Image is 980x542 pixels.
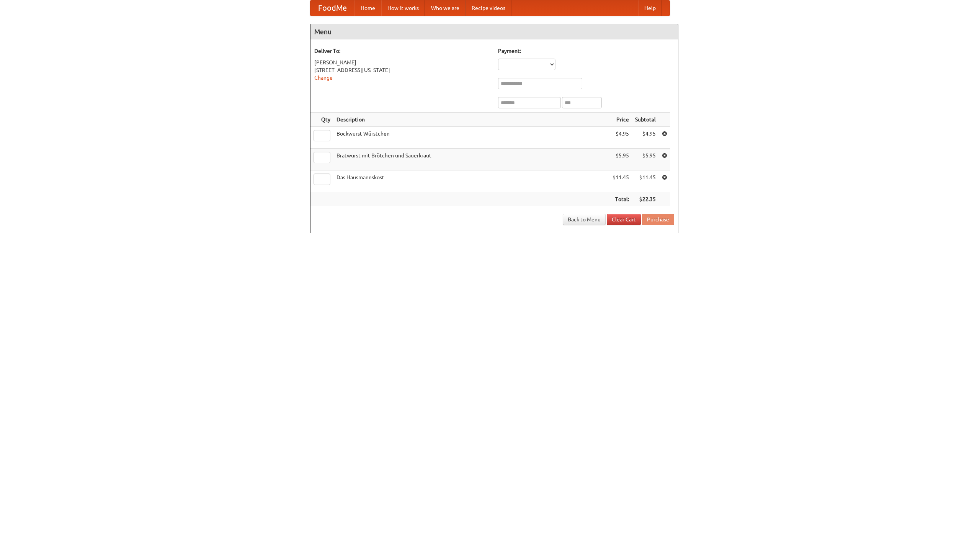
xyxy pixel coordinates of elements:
[310,113,333,127] th: Qty
[425,0,465,16] a: Who we are
[310,24,678,39] h4: Menu
[632,192,659,206] th: $22.35
[333,113,609,127] th: Description
[609,127,632,149] td: $4.95
[465,0,511,16] a: Recipe videos
[642,214,674,225] button: Purchase
[333,149,609,170] td: Bratwurst mit Brötchen und Sauerkraut
[609,170,632,192] td: $11.45
[314,59,490,66] div: [PERSON_NAME]
[354,0,381,16] a: Home
[632,170,659,192] td: $11.45
[638,0,662,16] a: Help
[609,192,632,206] th: Total:
[333,127,609,149] td: Bockwurst Würstchen
[632,149,659,170] td: $5.95
[381,0,425,16] a: How it works
[632,127,659,149] td: $4.95
[632,113,659,127] th: Subtotal
[498,47,674,55] h5: Payment:
[607,214,641,225] a: Clear Cart
[314,75,333,81] a: Change
[609,149,632,170] td: $5.95
[314,47,490,55] h5: Deliver To:
[563,214,606,225] a: Back to Menu
[609,113,632,127] th: Price
[333,170,609,192] td: Das Hausmannskost
[310,0,354,16] a: FoodMe
[314,66,490,74] div: [STREET_ADDRESS][US_STATE]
